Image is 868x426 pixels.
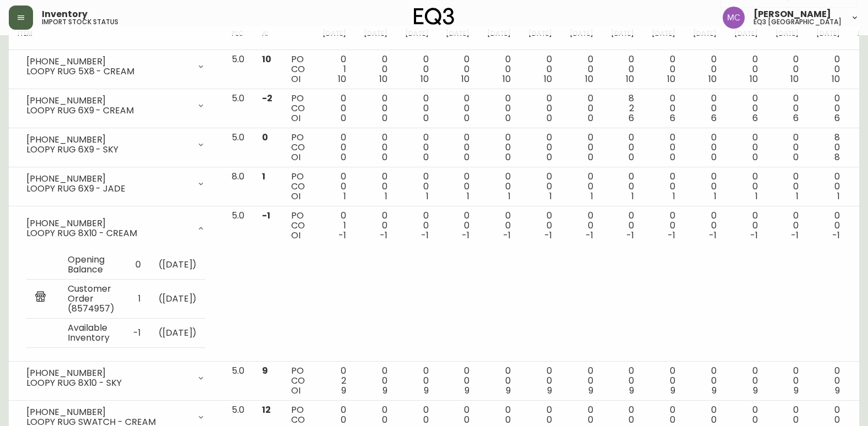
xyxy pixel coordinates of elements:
[487,133,511,162] div: 0 0
[588,151,593,163] span: 0
[42,10,88,19] span: Inventory
[446,211,470,241] div: 0 0
[323,94,346,123] div: 0 0
[314,26,355,50] th: [DATE]
[652,54,675,84] div: 0 0
[291,151,301,163] span: OI
[26,57,190,67] div: [PHONE_NUMBER]
[767,26,808,50] th: [DATE]
[26,96,190,106] div: [PHONE_NUMBER]
[383,384,387,397] span: 9
[528,366,552,396] div: 0 0
[424,384,429,397] span: 9
[670,151,675,163] span: 0
[734,54,758,84] div: 0 0
[150,318,206,347] td: ( [DATE] )
[570,172,593,201] div: 0 0
[505,151,511,163] span: 0
[816,133,840,162] div: 8 0
[709,229,717,242] span: -1
[570,94,593,123] div: 0 0
[734,94,758,123] div: 0 0
[405,211,429,241] div: 0 0
[59,250,124,280] td: Opening Balance
[508,190,511,203] span: 1
[528,172,552,201] div: 0 0
[464,151,470,163] span: 0
[291,190,301,203] span: OI
[341,151,346,163] span: 0
[262,364,268,377] span: 9
[776,133,799,162] div: 0 0
[262,209,270,222] span: -1
[602,26,643,50] th: [DATE]
[323,366,346,396] div: 0 2
[364,211,387,241] div: 0 0
[528,133,552,162] div: 0 0
[262,170,265,183] span: 1
[262,53,271,65] span: 10
[446,54,470,84] div: 0 0
[832,73,840,85] span: 10
[670,384,675,397] span: 9
[446,94,470,123] div: 0 0
[693,211,717,241] div: 0 0
[26,145,190,155] div: LOOPY RUG 6X9 - SKY
[776,54,799,84] div: 0 0
[355,26,396,50] th: [DATE]
[364,366,387,396] div: 0 0
[423,151,429,163] span: 0
[223,167,253,206] td: 8.0
[776,366,799,396] div: 0 0
[544,229,552,242] span: -1
[570,211,593,241] div: 0 0
[626,73,634,85] span: 10
[253,26,282,50] th: AI
[790,73,799,85] span: 10
[544,73,552,85] span: 10
[652,94,675,123] div: 0 0
[59,279,124,318] td: Customer Order (8574957)
[693,54,717,84] div: 0 0
[405,54,429,84] div: 0 0
[291,94,305,123] div: PO CO
[35,291,46,304] img: retail_report.svg
[291,229,301,242] span: OI
[776,94,799,123] div: 0 0
[611,211,635,241] div: 0 0
[754,10,831,19] span: [PERSON_NAME]
[461,73,470,85] span: 10
[343,190,346,203] span: 1
[26,407,190,417] div: [PHONE_NUMBER]
[26,368,190,378] div: [PHONE_NUMBER]
[528,54,552,84] div: 0 0
[223,206,253,362] td: 5.0
[807,26,849,50] th: [DATE]
[262,131,268,144] span: 0
[588,112,593,124] span: 0
[711,151,717,163] span: 0
[446,366,470,396] div: 0 0
[379,73,387,85] span: 10
[26,219,190,228] div: [PHONE_NUMBER]
[693,133,717,162] div: 0 0
[816,211,840,241] div: 0 0
[750,229,758,242] span: -1
[323,172,346,201] div: 0 0
[380,229,387,242] span: -1
[586,229,593,242] span: -1
[291,54,305,84] div: PO CO
[124,250,150,280] td: 0
[652,133,675,162] div: 0 0
[478,26,520,50] th: [DATE]
[405,133,429,162] div: 0 0
[652,366,675,396] div: 0 0
[503,229,511,242] span: -1
[382,112,387,124] span: 0
[816,94,840,123] div: 0 0
[734,211,758,241] div: 0 0
[26,67,190,77] div: LOOPY RUG 5X8 - CREAM
[423,112,429,124] span: 0
[364,54,387,84] div: 0 0
[776,172,799,201] div: 0 0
